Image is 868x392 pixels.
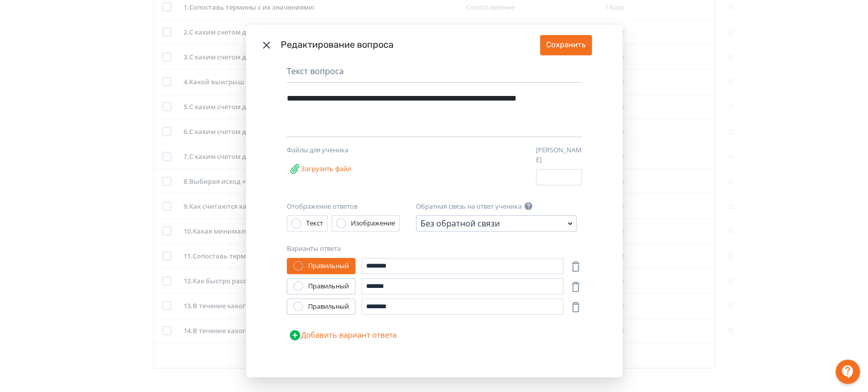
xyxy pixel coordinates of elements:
div: Правильный [308,281,349,291]
div: Правильный [308,261,349,271]
div: Текст вопроса [287,65,582,83]
div: Файлы для ученика [287,145,394,155]
div: Редактирование вопроса [281,38,540,52]
div: Modal [246,25,622,378]
button: Добавить вариант ответа [287,325,399,345]
label: [PERSON_NAME] [536,145,582,165]
div: Правильный [308,302,349,312]
label: Обратная связь на ответ ученика [416,202,522,212]
label: Варианты ответа [287,244,341,254]
button: Сохранить [540,35,592,55]
div: Без обратной связи [421,217,500,230]
label: Отображение ответов [287,202,357,212]
div: Текст [306,218,323,228]
div: Изображение [351,218,395,228]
